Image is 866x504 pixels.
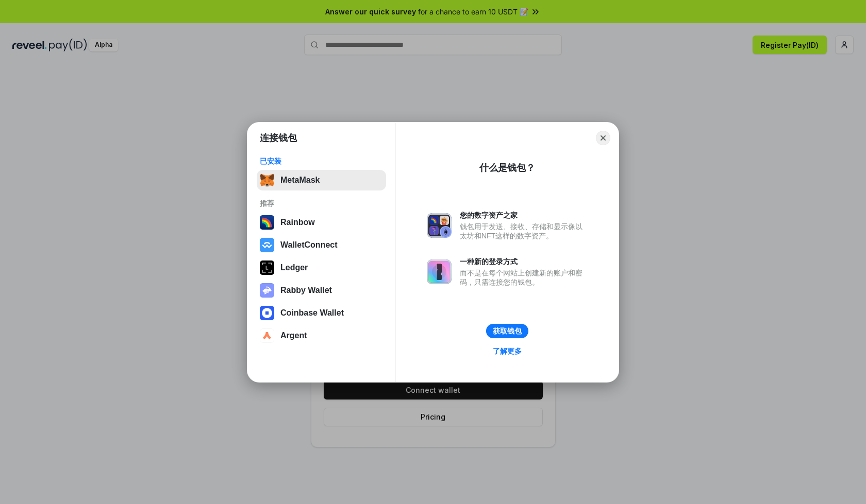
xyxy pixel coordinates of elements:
[260,238,274,252] img: svg+xml,%3Csvg%20width%3D%2228%22%20height%3D%2228%22%20viewBox%3D%220%200%2028%2028%22%20fill%3D...
[280,331,307,340] div: Argent
[427,213,452,238] img: svg+xml,%3Csvg%20xmlns%3D%22http%3A%2F%2Fwww.w3.org%2F2000%2Fsvg%22%20fill%3D%22none%22%20viewBox...
[460,211,588,220] div: 您的数字资产之家
[257,303,386,323] button: Coinbase Wallet
[257,257,386,278] button: Ledger
[280,308,344,318] div: Coinbase Wallet
[260,283,274,298] img: svg+xml,%3Csvg%20xmlns%3D%22http%3A%2F%2Fwww.w3.org%2F2000%2Fsvg%22%20fill%3D%22none%22%20viewBox...
[460,257,588,266] div: 一种新的登录方式
[260,173,274,187] img: svg+xml,%3Csvg%20fill%3D%22none%22%20height%3D%2233%22%20viewBox%3D%220%200%2035%2033%22%20width%...
[493,326,522,336] div: 获取钱包
[280,176,320,185] div: MetaMask
[260,328,274,343] img: svg+xml,%3Csvg%20width%3D%2228%22%20height%3D%2228%22%20viewBox%3D%220%200%2028%2028%22%20fill%3D...
[280,286,332,295] div: Rabby Wallet
[487,344,528,358] a: 了解更多
[479,162,535,174] div: 什么是钱包？
[427,259,452,284] img: svg+xml,%3Csvg%20xmlns%3D%22http%3A%2F%2Fwww.w3.org%2F2000%2Fsvg%22%20fill%3D%22none%22%20viewBox...
[280,240,338,250] div: WalletConnect
[460,268,588,287] div: 而不是在每个网站上创建新的账户和密码，只需连接您的钱包。
[280,263,308,272] div: Ledger
[260,132,297,144] h1: 连接钱包
[493,346,522,356] div: 了解更多
[260,306,274,320] img: svg+xml,%3Csvg%20width%3D%2228%22%20height%3D%2228%22%20viewBox%3D%220%200%2028%2028%22%20fill%3D...
[257,325,386,346] button: Argent
[257,170,386,190] button: MetaMask
[280,218,315,227] div: Rainbow
[257,280,386,301] button: Rabby Wallet
[260,215,274,230] img: svg+xml,%3Csvg%20width%3D%22120%22%20height%3D%22120%22%20viewBox%3D%220%200%20120%20120%22%20fil...
[257,235,386,255] button: WalletConnect
[596,131,610,145] button: Close
[257,212,386,233] button: Rainbow
[260,199,383,208] div: 推荐
[486,324,528,338] button: 获取钱包
[460,222,588,240] div: 钱包用于发送、接收、存储和显示像以太坊和NFT这样的数字资产。
[260,260,274,275] img: svg+xml,%3Csvg%20xmlns%3D%22http%3A%2F%2Fwww.w3.org%2F2000%2Fsvg%22%20width%3D%2228%22%20height%3...
[260,157,383,166] div: 已安装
